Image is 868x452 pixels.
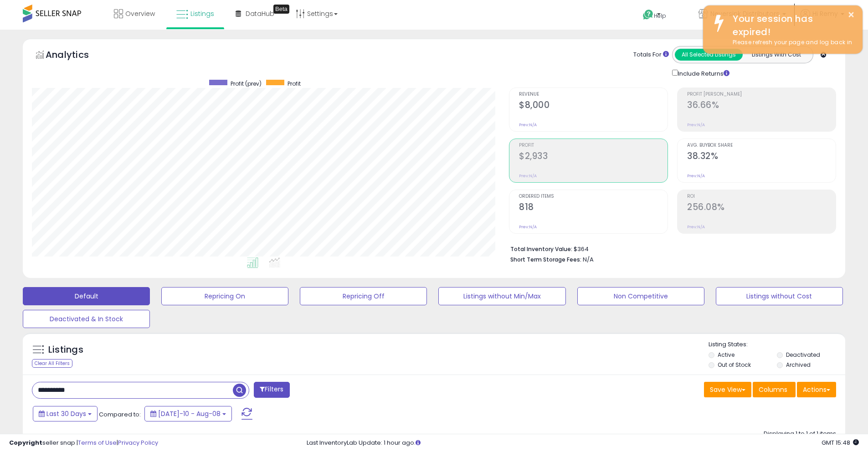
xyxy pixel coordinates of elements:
h5: Listings [48,344,83,356]
div: Your session has expired! [726,12,856,38]
span: N/A [583,255,594,264]
button: All Selected Listings [675,49,743,61]
div: Last InventoryLab Update: 1 hour ago. [307,439,859,447]
div: Totals For [633,51,669,59]
label: Out of Stock [718,361,751,369]
h5: Analytics [46,48,107,63]
b: Short Term Storage Fees: [510,256,581,263]
h2: 818 [519,202,668,214]
span: ROI [687,194,836,199]
button: Listings without Min/Max [438,287,565,305]
span: Profit [288,80,301,87]
strong: Copyright [9,438,42,447]
b: Total Inventory Value: [510,245,572,253]
h2: 38.32% [687,151,836,163]
button: Columns [753,382,796,397]
span: DataHub [246,9,274,18]
span: Listings [190,9,214,18]
span: Overview [125,9,155,18]
small: Prev: N/A [519,173,537,179]
p: Listing States: [709,340,845,349]
span: Columns [759,385,787,394]
div: Tooltip anchor [273,5,289,14]
i: Get Help [642,9,654,21]
li: $364 [510,243,829,254]
small: Prev: N/A [519,122,537,128]
button: Repricing On [161,287,288,305]
a: Privacy Policy [118,438,158,447]
span: Compared to: [99,410,141,419]
button: Deactivated & In Stock [23,310,150,328]
label: Archived [786,361,811,369]
div: Please refresh your page and log back in [726,38,856,47]
button: Repricing Off [300,287,427,305]
div: seller snap | | [9,439,158,447]
h2: 256.08% [687,202,836,214]
span: [DATE]-10 - Aug-08 [158,409,221,418]
h2: $8,000 [519,100,668,112]
button: Non Competitive [577,287,704,305]
small: Prev: N/A [687,122,705,128]
h2: 36.66% [687,100,836,112]
span: Last 30 Days [46,409,86,418]
span: Avg. Buybox Share [687,143,836,148]
button: Last 30 Days [33,406,98,421]
small: Prev: N/A [687,173,705,179]
button: × [847,9,855,21]
span: Ordered Items [519,194,668,199]
button: [DATE]-10 - Aug-08 [144,406,232,421]
span: Profit [PERSON_NAME] [687,92,836,97]
a: Terms of Use [78,438,117,447]
h2: $2,933 [519,151,668,163]
span: Profit [519,143,668,148]
button: Listings With Cost [742,49,810,61]
label: Active [718,351,734,359]
span: Help [654,12,666,20]
button: Default [23,287,150,305]
button: Actions [797,382,836,397]
div: Include Returns [665,68,740,78]
a: Help [636,2,684,30]
span: 2025-09-15 15:48 GMT [822,438,859,447]
button: Listings without Cost [716,287,843,305]
label: Deactivated [786,351,820,359]
button: Save View [704,382,751,397]
div: Displaying 1 to 1 of 1 items [764,430,836,438]
small: Prev: N/A [519,224,537,230]
small: Prev: N/A [687,224,705,230]
button: Filters [254,382,289,398]
span: Revenue [519,92,668,97]
div: Clear All Filters [32,359,72,368]
span: Profit (prev) [231,80,262,87]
